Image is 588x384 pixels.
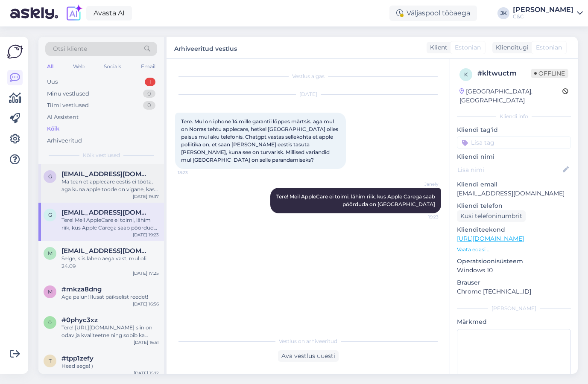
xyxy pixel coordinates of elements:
[457,317,571,326] p: Märkmed
[459,87,562,105] div: [GEOGRAPHIC_DATA], [GEOGRAPHIC_DATA]
[61,178,159,193] div: Ma tean et applecare eestis ei tööta, aga kuna apple toode on vigane, kas teil ei ole kohustust s...
[61,324,159,339] div: Tere! [URL][DOMAIN_NAME] siin on odav ja kvaliteetne ning sobib ka pliiatsiga
[61,362,159,370] div: Head aega! )
[47,113,79,122] div: AI Assistent
[457,136,571,149] input: Lisa tag
[457,305,571,312] div: [PERSON_NAME]
[143,90,155,98] div: 0
[133,232,159,238] div: [DATE] 19:23
[61,316,98,324] span: #0phyc3xz
[536,43,562,52] span: Estonian
[457,152,571,161] p: Kliendi nimi
[178,169,210,176] span: 18:23
[143,101,155,110] div: 0
[47,78,58,86] div: Uus
[457,180,571,189] p: Kliendi email
[133,193,159,200] div: [DATE] 19:37
[457,235,524,242] a: [URL][DOMAIN_NAME]
[83,151,120,159] span: Kõik vestlused
[139,61,157,72] div: Email
[48,319,52,326] span: 0
[278,350,339,362] div: Ava vestlus uuesti
[61,293,159,301] div: Aga palun! Ilusat päikselist reedet!
[48,288,53,295] span: m
[457,189,571,198] p: [EMAIL_ADDRESS][DOMAIN_NAME]
[61,255,159,270] div: Selge, siis läheb aega vast, mul oli 24.09
[531,69,568,78] span: Offline
[457,210,526,222] div: Küsi telefoninumbrit
[86,6,132,20] a: Avasta AI
[457,246,571,253] p: Vaata edasi ...
[47,125,59,133] div: Kõik
[457,113,571,120] div: Kliendi info
[61,285,102,293] span: #mkza8dng
[175,73,441,80] div: Vestlus algas
[133,301,159,307] div: [DATE] 16:56
[457,165,561,175] input: Lisa nimi
[427,43,448,52] div: Klient
[49,358,52,364] span: t
[513,6,573,13] div: [PERSON_NAME]
[61,247,150,255] span: mirzoravell@gmail.com
[61,209,150,216] span: gristerk@gmail.com
[7,44,23,60] img: Askly Logo
[47,90,89,98] div: Minu vestlused
[61,216,159,232] div: Tere! Meil AppleCare ei toimi, lähim riik, kus Apple Carega saab pöörduda on [GEOGRAPHIC_DATA]
[389,6,477,21] div: Väljaspool tööaega
[134,370,159,376] div: [DATE] 15:12
[65,4,83,22] img: explore-ai
[464,71,468,78] span: k
[497,7,509,19] div: JK
[134,339,159,346] div: [DATE] 16:51
[457,266,571,275] p: Windows 10
[48,250,53,256] span: m
[145,78,155,86] div: 1
[71,61,86,72] div: Web
[457,278,571,287] p: Brauser
[181,118,339,163] span: Tere. Mul on iphone 14 mille garantii lõppes märtsis, aga mul on Norras tehtu applecare, hetkel [...
[48,212,52,218] span: g
[513,6,583,20] a: [PERSON_NAME]C&C
[47,137,82,145] div: Arhiveeritud
[407,181,439,187] span: Janely
[457,201,571,210] p: Kliendi telefon
[276,193,436,207] span: Tere! Meil AppleCare ei toimi, lähim riik, kus Apple Carega saab pöörduda on [GEOGRAPHIC_DATA]
[455,43,481,52] span: Estonian
[279,337,337,345] span: Vestlus on arhiveeritud
[457,125,571,134] p: Kliendi tag'id
[45,61,55,72] div: All
[48,173,52,180] span: G
[492,43,529,52] div: Klienditugi
[133,270,159,276] div: [DATE] 17:25
[47,101,89,110] div: Tiimi vestlused
[457,287,571,296] p: Chrome [TECHNICAL_ID]
[513,13,573,20] div: C&C
[457,225,571,234] p: Klienditeekond
[102,61,123,72] div: Socials
[61,170,150,178] span: Gristerk@gmail.com
[174,42,237,53] label: Arhiveeritud vestlus
[407,214,439,220] span: 19:23
[457,257,571,266] p: Operatsioonisüsteem
[53,44,87,53] span: Otsi kliente
[175,90,441,98] div: [DATE]
[477,68,531,79] div: # kltwuctm
[61,355,94,362] span: #tpp1zefy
